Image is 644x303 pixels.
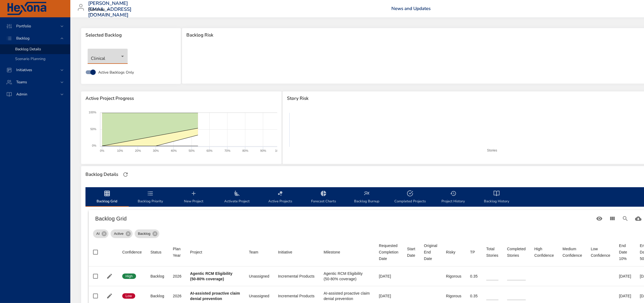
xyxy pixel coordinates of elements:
[111,231,127,236] span: Active
[173,274,181,279] div: 2026
[173,246,181,259] span: Plan Year
[190,249,202,255] div: Project
[507,246,526,259] div: Sort
[224,149,230,152] text: 70%
[470,274,478,279] div: 0.35
[591,246,610,259] div: Sort
[85,32,177,38] span: Selected Backlog
[153,149,159,152] text: 30%
[249,249,258,255] div: Team
[324,249,340,255] div: Milestone
[534,246,554,259] div: Sort
[12,67,37,73] span: Initiatives
[105,292,114,300] button: Edit Project Details
[88,1,132,18] h3: [PERSON_NAME][EMAIL_ADDRESS][DOMAIN_NAME]
[190,271,233,281] b: Agentic RCM Eligibility (50-80% coverage)
[407,246,415,259] div: Sort
[424,242,437,262] div: Sort
[150,249,161,255] div: Status
[84,170,120,179] div: Backlog Details
[150,249,164,255] span: Status
[89,190,126,205] span: Backlog Grid
[262,190,299,205] span: Active Projects
[150,293,164,299] div: Backlog
[470,293,478,299] div: 0.35
[122,249,142,255] div: Sort
[122,294,135,298] span: Low
[93,229,108,238] div: AI
[121,170,130,179] button: Refresh Page
[242,149,248,152] text: 80%
[249,249,269,255] span: Team
[189,149,194,152] text: 50%
[392,190,428,205] span: Completed Projects
[379,242,398,262] div: Sort
[591,246,610,259] div: Low Confidence
[324,291,370,301] div: AI-assisted proactive claim denial prevention
[470,249,478,255] span: TP
[593,212,606,225] button: Standard Views
[446,293,461,299] div: Rigorous
[15,56,45,61] span: Scenario Planning
[278,249,292,255] div: Sort
[275,149,283,152] text: 100%
[379,293,398,299] div: [DATE]
[105,272,114,280] button: Edit Project Details
[173,246,181,259] div: Sort
[435,190,472,205] span: Project History
[278,249,315,255] span: Initiative
[190,249,240,255] span: Project
[278,249,292,255] div: Initiative
[391,5,431,12] a: News and Updates
[424,242,437,262] div: Original End Date
[534,246,554,259] div: High Confidence
[507,246,526,259] div: Completed Stories
[348,190,385,205] span: Backlog Burnup
[207,149,213,152] text: 60%
[150,274,164,279] div: Backlog
[260,149,266,152] text: 90%
[111,229,132,238] div: Active
[407,246,415,259] div: Start Date
[219,190,255,205] span: Activate Project
[619,242,631,262] div: End Date 10%
[249,249,258,255] div: Sort
[122,249,142,255] div: Confidence
[12,24,35,29] span: Portfolio
[92,144,96,147] text: 0%
[249,274,269,279] div: Unassigned
[478,190,515,205] span: Backlog History
[446,249,461,255] span: Risky
[98,70,134,75] span: Active Backlogs Only
[173,293,181,299] div: 2026
[470,249,475,255] div: TP
[89,111,96,114] text: 100%
[90,127,96,131] text: 50%
[324,271,370,282] div: Agentic RCM Eligibility (50-80% coverage)
[122,274,136,279] span: High
[379,242,398,262] div: Requested Completion Date
[117,149,123,152] text: 10%
[446,249,455,255] div: Sort
[15,47,41,52] span: Backlog Details
[486,246,498,259] div: Total Stories
[132,190,169,205] span: Backlog Priority
[150,249,161,255] div: Sort
[95,214,593,223] h6: Backlog Grid
[190,291,240,301] b: AI-assisted proactive claim denial prevention
[446,249,455,255] div: Risky
[563,246,582,259] div: Sort
[278,293,315,299] div: Incremental Products
[487,149,497,152] text: Stories
[563,246,582,259] div: Medium Confidence
[446,274,461,279] div: Rigorous
[12,80,31,85] span: Teams
[93,231,103,236] span: AI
